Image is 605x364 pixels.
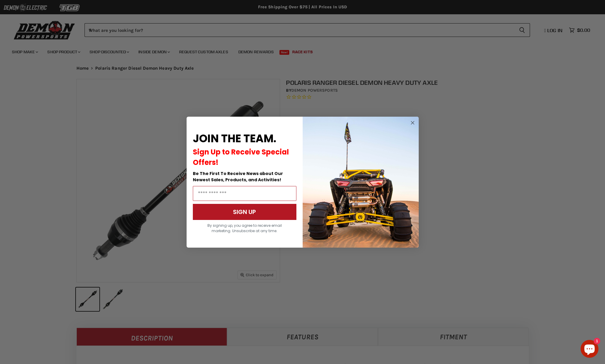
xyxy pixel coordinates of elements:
input: Email Address [193,186,296,201]
img: a9095488-b6e7-41ba-879d-588abfab540b.jpeg [303,117,419,248]
inbox-online-store-chat: Shopify online store chat [579,340,600,359]
span: By signing up, you agree to receive email marketing. Unsubscribe at any time. [207,223,282,233]
button: Close dialog [409,119,416,126]
span: JOIN THE TEAM. [193,131,276,146]
span: Be The First To Receive News about Our Newest Sales, Products, and Activities! [193,171,283,183]
button: SIGN UP [193,204,296,220]
span: Sign Up to Receive Special Offers! [193,147,289,167]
